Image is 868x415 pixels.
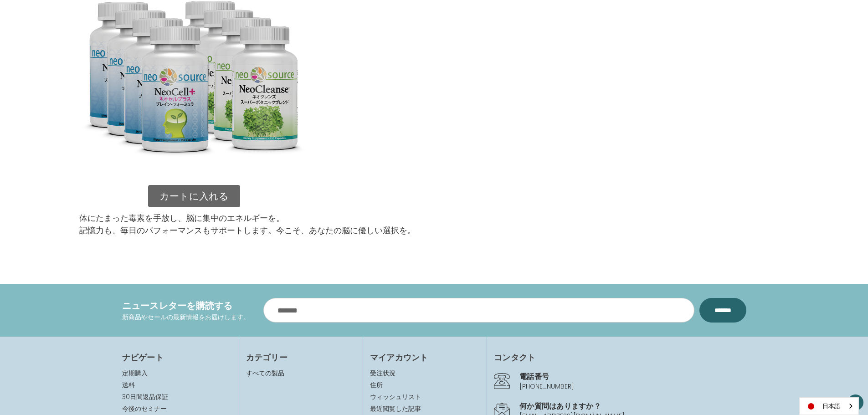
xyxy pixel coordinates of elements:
[519,400,746,411] h4: 何か質問はありますか？
[370,404,480,414] a: 最近閲覧した記事
[122,380,135,389] a: 送料
[122,351,232,364] h4: ナビゲート
[246,351,356,364] h4: カテゴリー
[519,382,574,391] a: [PHONE_NUMBER]
[122,313,250,322] p: 新商品やセールの最新情報をお届けします。
[494,351,746,364] h4: コンタクト
[148,185,240,208] a: カートに入れる
[122,369,148,378] a: 定期購入
[246,369,284,378] a: すべての製品
[370,380,480,390] a: 住所
[370,369,480,378] a: 受注状況
[79,212,416,236] p: 体にたまった毒素を手放し、脳に集中のエネルギーを。 記憶力も、毎日のパフォーマンスもサポートします。今こそ、あなたの脳に優しい選択を。
[370,351,480,364] h4: マイアカウント
[122,404,167,413] a: 今後のセミナー
[122,299,250,313] h4: ニュースレターを購読する
[799,397,859,415] div: Language
[122,392,168,401] a: 30日間返品保証
[799,397,859,415] aside: Language selected: 日本語
[800,398,858,415] a: 日本語
[519,371,746,382] h4: 電話番号
[370,392,480,402] a: ウィッシュリスト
